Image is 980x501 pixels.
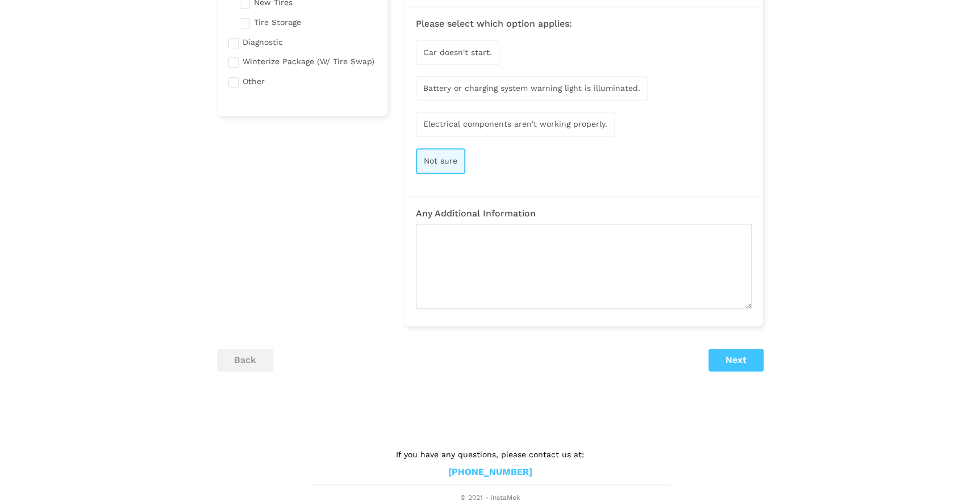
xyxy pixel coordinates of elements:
p: If you have any questions, please contact us at: [311,448,669,461]
h3: Please select which option applies: [416,19,752,29]
h3: Any Additional Information [416,208,752,219]
span: Electrical components aren't working properly. [423,119,607,128]
button: back [217,349,273,371]
button: Next [708,349,764,371]
a: [PHONE_NUMBER] [448,466,532,478]
span: Battery or charging system warning light is illuminated. [423,83,640,93]
span: Not sure [424,156,457,165]
span: Car doesn't start. [423,48,492,57]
